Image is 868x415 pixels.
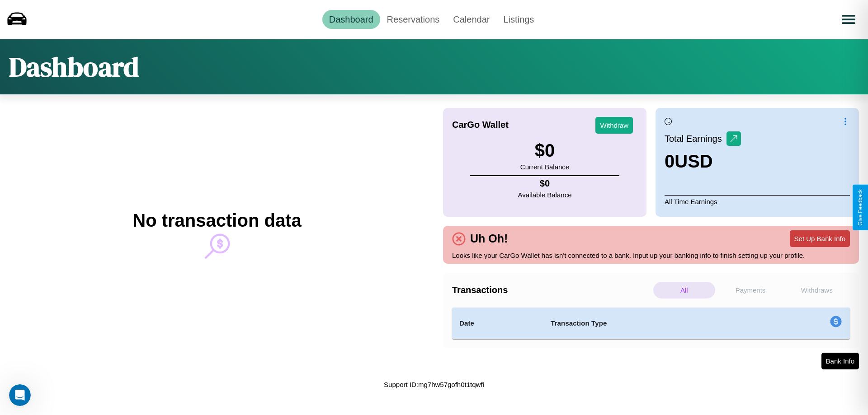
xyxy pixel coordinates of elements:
[665,151,741,172] h3: 0 USD
[665,195,850,208] p: All Time Earnings
[452,308,850,339] table: simple table
[384,378,484,391] p: Support ID: mg7hw57gofh0t1tqwfi
[857,189,863,226] div: Give Feedback
[452,120,509,130] h4: CarGo Wallet
[665,131,726,147] p: Total Earnings
[452,285,651,295] h4: Transactions
[520,140,569,161] h3: $ 0
[551,318,756,329] h4: Transaction Type
[452,249,850,261] p: Looks like your CarGo Wallet has isn't connected to a bank. Input up your banking info to finish ...
[132,210,301,231] h2: No transaction data
[9,48,139,85] h1: Dashboard
[595,117,633,134] button: Withdraw
[720,282,782,298] p: Payments
[322,10,380,29] a: Dashboard
[9,384,31,406] iframe: Intercom live chat
[459,318,536,329] h4: Date
[836,7,861,32] button: Open menu
[380,10,447,29] a: Reservations
[466,232,512,245] h4: Uh Oh!
[786,282,848,298] p: Withdraws
[790,230,850,247] button: Set Up Bank Info
[496,10,541,29] a: Listings
[518,178,572,189] h4: $ 0
[821,353,859,369] button: Bank Info
[520,161,569,173] p: Current Balance
[653,282,715,298] p: All
[446,10,496,29] a: Calendar
[518,189,572,201] p: Available Balance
